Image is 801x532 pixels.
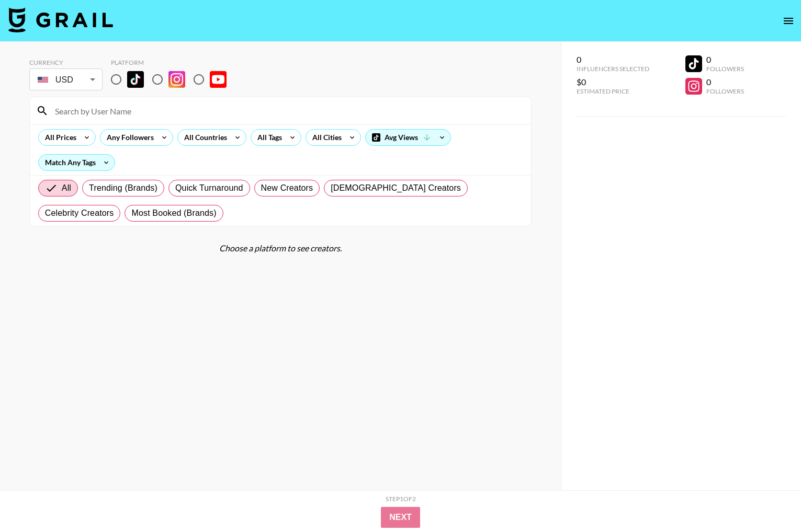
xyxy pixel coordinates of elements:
div: Platform [111,59,235,66]
iframe: Drift Widget Chat Controller [749,480,788,519]
img: Grail Talent [8,7,113,32]
div: Step 1 of 2 [386,495,416,503]
div: $0 [577,77,649,87]
div: USD [31,71,100,89]
div: Influencers Selected [577,65,649,73]
div: Match Any Tags [39,155,115,170]
div: Followers [706,65,744,73]
div: Followers [706,87,744,95]
div: Currency [29,59,103,66]
div: 0 [706,54,744,65]
div: Any Followers [100,130,156,145]
button: Next [381,507,420,528]
span: Most Booked (Brands) [131,207,216,219]
img: TikTok [127,71,144,88]
div: Avg Views [366,130,450,145]
div: Estimated Price [577,87,649,95]
div: All Prices [39,130,78,145]
span: [DEMOGRAPHIC_DATA] Creators [331,182,461,194]
div: Choose a platform to see creators. [29,243,532,253]
div: All Countries [178,130,229,145]
img: YouTube [210,71,227,88]
div: 0 [577,54,649,65]
img: Instagram [168,71,185,88]
div: All Cities [306,130,344,145]
button: open drawer [778,10,799,31]
div: 0 [706,77,744,87]
span: All [62,182,71,194]
span: New Creators [261,182,313,194]
span: Quick Turnaround [175,182,243,194]
div: All Tags [251,130,284,145]
input: Search by User Name [49,102,525,119]
span: Celebrity Creators [45,207,114,219]
span: Trending (Brands) [89,182,157,194]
